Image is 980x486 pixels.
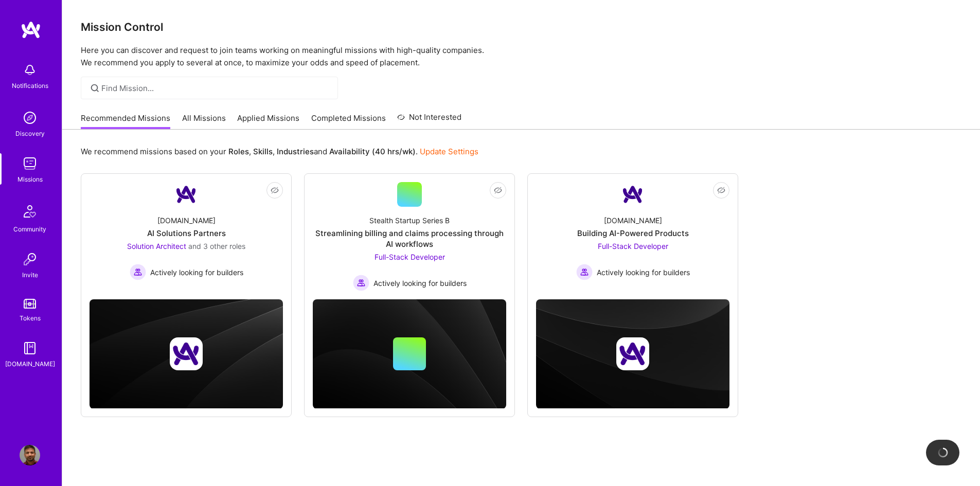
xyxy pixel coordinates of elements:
a: All Missions [182,113,226,130]
i: icon EyeClosed [271,186,279,194]
img: guide book [20,338,40,358]
div: Tokens [20,313,41,323]
img: Actively looking for builders [130,264,146,280]
div: [DOMAIN_NAME] [604,215,662,226]
span: Actively looking for builders [150,267,243,278]
img: Company logo [616,337,649,370]
img: teamwork [20,153,40,174]
img: tokens [24,299,36,309]
a: Recommended Missions [81,113,170,130]
img: Actively looking for builders [576,264,593,280]
h3: Mission Control [81,21,961,33]
img: bell [20,60,40,80]
img: cover [90,299,283,409]
p: We recommend missions based on your , , and . [81,146,478,157]
img: logo [21,21,41,39]
a: User Avatar [17,445,43,465]
a: Company Logo[DOMAIN_NAME]AI Solutions PartnersSolution Architect and 3 other rolesActively lookin... [90,182,283,291]
img: User Avatar [20,445,40,465]
img: Company Logo [174,182,199,207]
b: Availability (40 hrs/wk) [329,147,416,156]
span: Actively looking for builders [373,278,467,289]
div: Streamlining billing and claims processing through AI workflows [313,228,506,249]
div: Stealth Startup Series B [369,215,450,226]
div: Community [13,224,46,235]
p: Here you can discover and request to join teams working on meaningful missions with high-quality ... [81,44,961,69]
div: Invite [22,269,38,280]
a: Company Logo[DOMAIN_NAME]Building AI-Powered ProductsFull-Stack Developer Actively looking for bu... [536,182,729,291]
div: [DOMAIN_NAME] [157,215,216,226]
div: [DOMAIN_NAME] [5,358,55,369]
span: and 3 other roles [188,242,245,250]
a: Update Settings [420,147,478,156]
i: icon SearchGrey [89,82,101,94]
img: Company logo [170,337,203,370]
img: cover [313,299,506,409]
a: Not Interested [397,111,461,130]
span: Full-Stack Developer [598,242,668,250]
i: icon EyeClosed [494,186,502,194]
div: Missions [17,174,43,185]
img: cover [536,299,729,409]
span: Full-Stack Developer [375,253,445,261]
span: Solution Architect [127,242,186,250]
img: Company Logo [620,182,645,207]
div: Building AI-Powered Products [577,228,689,239]
b: Roles [228,147,249,156]
div: Discovery [15,128,45,139]
img: loading [937,447,949,458]
div: AI Solutions Partners [147,228,226,239]
input: Find Mission... [101,83,330,94]
div: Notifications [12,80,48,91]
a: Stealth Startup Series BStreamlining billing and claims processing through AI workflowsFull-Stack... [313,182,506,291]
b: Industries [277,147,314,156]
span: Actively looking for builders [597,267,690,278]
img: Invite [20,249,40,269]
i: icon EyeClosed [717,186,725,194]
b: Skills [253,147,273,156]
img: discovery [20,107,40,128]
img: Actively looking for builders [353,275,369,291]
a: Applied Missions [237,113,299,130]
img: Community [17,199,42,224]
a: Completed Missions [311,113,386,130]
